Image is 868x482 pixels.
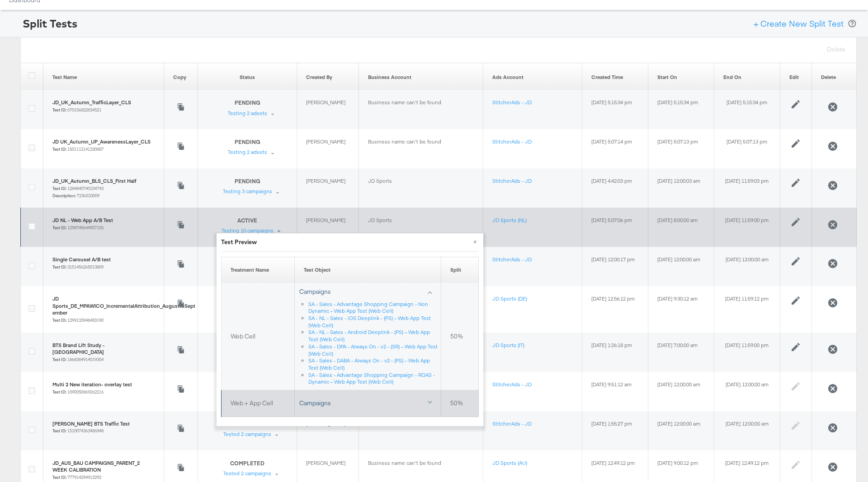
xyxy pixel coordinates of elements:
[297,63,359,90] th: Created By
[52,357,104,362] small: 1868384914019354
[723,99,771,106] div: [DATE] 5:15:34 pm
[492,295,527,302] a: JD Sports (DE)
[582,372,648,411] td: [DATE] 9:51:12 am
[299,287,436,296] div: Campaigns
[52,474,101,480] small: 777914294913292
[483,63,582,90] th: Ads Account
[492,256,532,263] a: StitcherAds - JD
[295,283,441,300] a: Campaigns
[222,227,274,234] div: Testing 10 campaigns
[52,225,66,231] strong: Test ID:
[52,459,155,473] span: JD_AUS_BAU CAMPAIGNS_PARENT_2 WEEK CALIBRATION
[297,168,359,208] td: [PERSON_NAME]
[648,247,714,286] td: [DATE] 12:00:00 am
[221,238,479,246] div: Test Preview
[52,146,104,152] small: 1501112141330887
[723,177,771,185] div: [DATE] 11:59:03 pm
[52,264,66,270] strong: Test ID:
[359,411,483,450] td: Business name can't be found
[299,399,436,408] div: Campaigns
[582,411,648,450] td: [DATE] 1:55:27 pm
[295,394,441,412] a: Campaigns
[723,381,771,388] div: [DATE] 12:00:00 am
[492,420,532,427] a: StitcherAds - JD
[648,90,714,129] td: [DATE] 5:15:34 pm
[492,459,527,466] a: JD Sports (AU)
[723,459,771,467] div: [DATE] 12:49:12 pm
[648,333,714,372] td: [DATE] 7:00:00 am
[582,90,648,129] td: [DATE] 5:15:34 pm
[582,247,648,286] td: [DATE] 12:00:17 pm
[582,333,648,372] td: [DATE] 1:26:18 pm
[52,256,111,263] span: Single Carousel A/B test
[308,357,430,371] a: SA - Sales - DABA - Always On - v2 - (PS) – Web App Test (Web Cell)
[52,225,104,231] small: 1298749644957155
[308,343,438,357] a: SA - Sales - DPA - Always On - v2 - (SR) – Web App Test (Web Cell)
[223,188,272,195] div: Testing 3 campaigns
[222,390,295,417] td: Web + App Cell
[441,390,479,417] td: 50%
[235,99,260,107] div: PENDING
[52,295,197,316] span: JD Sports_DE_MPAWICO_IncrementalAttribution_AugusttoSeptember
[43,63,164,90] th: Test Name
[492,177,532,184] a: StitcherAds - JD
[223,431,271,438] div: Tested 2 campaigns
[52,107,101,113] small: 670156822834521
[52,420,130,427] span: [PERSON_NAME] BTS Traffic Test
[492,217,527,223] a: JD Sports (NL)
[297,411,359,450] td: [PERSON_NAME]
[297,129,359,168] td: [PERSON_NAME]
[723,256,771,263] div: [DATE] 12:00:00 am
[359,129,483,168] td: Business name can't be found
[780,63,811,90] th: Edit
[359,63,483,90] th: Business Account
[492,138,532,145] a: StitcherAds - JD
[648,63,714,90] th: Start On
[223,470,271,477] div: Tested 2 campaigns
[723,217,771,224] div: [DATE] 11:59:00 pm
[52,99,131,106] span: JD_UK_Autumn_TrafficLayer_CLS
[52,428,104,434] small: 1510074363486948
[235,177,260,185] div: PENDING
[222,257,295,283] th: Treatment Name
[52,146,66,152] strong: Test ID:
[52,428,66,434] strong: Test ID:
[359,90,483,129] td: Business name can't be found
[723,420,771,427] div: [DATE] 12:00:00 am
[52,177,137,185] span: JD_UK_Autumn_BLS_CLS_First Half
[492,342,524,348] a: JD Sports (IT)
[52,217,113,224] span: JD NL - Web App A/B Test
[295,257,441,283] th: Test Object
[723,295,771,302] div: [DATE] 11:59:12 pm
[52,474,66,480] strong: Test ID:
[648,372,714,411] td: [DATE] 12:00:00 am
[723,342,771,349] div: [DATE] 11:59:00 pm
[723,138,771,145] div: [DATE] 5:07:13 pm
[648,129,714,168] td: [DATE] 5:07:13 pm
[52,389,66,395] strong: Test ID:
[359,208,483,247] td: JD Sports
[52,107,66,113] strong: Test ID:
[492,381,532,388] a: StitcherAds - JD
[52,317,66,323] strong: Test ID:
[648,411,714,450] td: [DATE] 12:00:00 am
[750,14,848,33] button: + Create New Split Test
[52,381,132,388] span: Multi 2 New iteration- overlay test
[52,185,104,191] small: 1284840740104743
[648,286,714,333] td: [DATE] 9:30:12 am
[52,138,151,145] span: JD UK_Autumn_UP_AwarenessLayer_CLS
[237,217,257,224] div: ACTIVE
[230,459,264,467] div: COMPLETED
[164,63,198,90] th: Copy
[582,286,648,333] td: [DATE] 12:56:12 pm
[308,329,430,343] a: SA - NL - Sales - Android Deeplink - (PS) – Web App Test (Web Cell)
[52,342,155,356] span: BTS Brand Lift Study - [GEOGRAPHIC_DATA]
[714,63,780,90] th: End On
[207,74,288,81] div: Status
[52,185,66,191] strong: Test ID:
[582,208,648,247] td: [DATE] 5:07:06 pm
[308,371,435,385] a: SA - Sales - Advantage Shopping Campaign - ROAS - Dynamic – Web App Test (Web Cell)
[52,193,99,199] small: T236533009
[359,168,483,208] td: JD Sports
[52,264,104,270] small: 3151456265013809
